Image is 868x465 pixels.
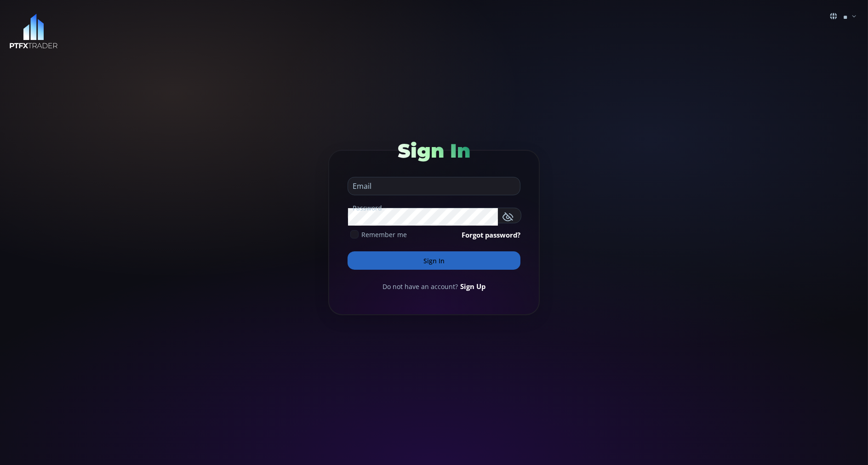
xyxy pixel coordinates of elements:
[398,139,470,163] span: Sign In
[361,230,407,239] span: Remember me
[348,281,520,291] div: Do not have an account?
[348,251,520,270] button: Sign In
[462,230,520,240] a: Forgot password?
[460,281,485,291] a: Sign Up
[9,14,58,49] img: LOGO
